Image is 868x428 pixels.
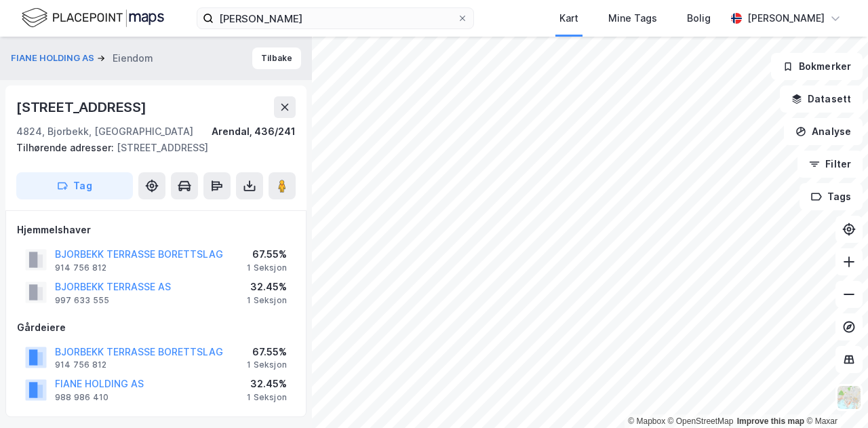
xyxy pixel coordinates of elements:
div: Mine Tags [608,10,657,26]
button: Datasett [780,85,863,113]
div: 1 Seksjon [247,359,287,370]
div: 67.55% [247,246,287,262]
a: Improve this map [737,416,804,426]
div: Gårdeiere [17,319,295,336]
div: 1 Seksjon [247,262,287,273]
button: Tilbake [252,47,301,69]
button: Bokmerker [771,53,863,80]
div: 1 Seksjon [247,295,287,306]
div: 997 633 555 [55,295,109,306]
img: logo.f888ab2527a4732fd821a326f86c7f29.svg [22,6,164,30]
div: [STREET_ADDRESS] [16,140,285,156]
div: 67.55% [247,344,287,360]
div: 32.45% [247,376,287,392]
div: 914 756 812 [55,359,106,370]
div: Bolig [687,10,711,26]
button: Filter [797,151,863,178]
div: Hjemmelshaver [17,222,295,238]
a: OpenStreetMap [668,416,734,426]
div: 4824, Bjorbekk, [GEOGRAPHIC_DATA] [16,123,193,140]
div: 914 756 812 [55,262,106,273]
button: Tags [800,183,863,210]
div: [PERSON_NAME] [747,10,825,26]
button: FIANE HOLDING AS [11,52,97,65]
span: Tilhørende adresser: [16,142,117,153]
a: Mapbox [628,416,665,426]
div: Arendal, 436/241 [212,123,296,140]
div: 1 Seksjon [247,392,287,403]
input: Søk på adresse, matrikkel, gårdeiere, leietakere eller personer [214,8,457,28]
button: Tag [16,172,133,199]
div: [STREET_ADDRESS] [16,96,149,118]
div: Kart [559,10,578,26]
div: Eiendom [113,50,153,66]
button: Analyse [784,118,863,145]
div: 988 986 410 [55,392,108,403]
div: 32.45% [247,279,287,295]
iframe: Chat Widget [800,363,868,428]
